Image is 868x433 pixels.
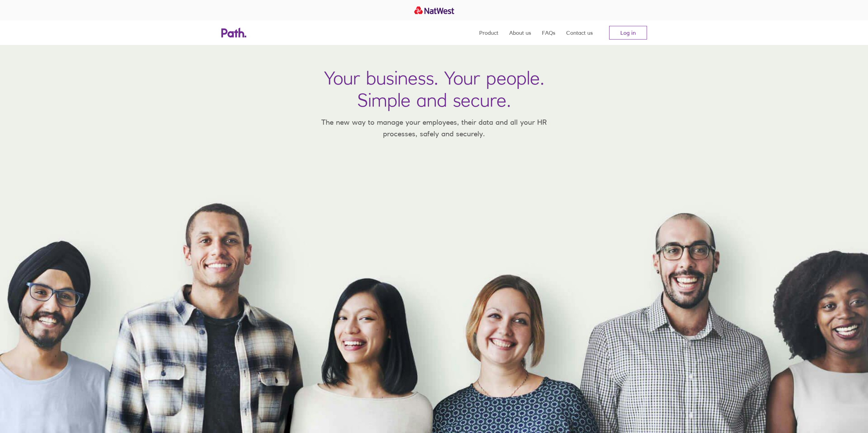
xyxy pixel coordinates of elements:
a: About us [509,20,531,45]
a: FAQs [542,20,555,45]
a: Product [479,20,498,45]
p: The new way to manage your employees, their data and all your HR processes, safely and securely. [311,117,557,139]
a: Log in [609,26,647,40]
a: Contact us [566,20,593,45]
h1: Your business. Your people. Simple and secure. [324,67,544,111]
